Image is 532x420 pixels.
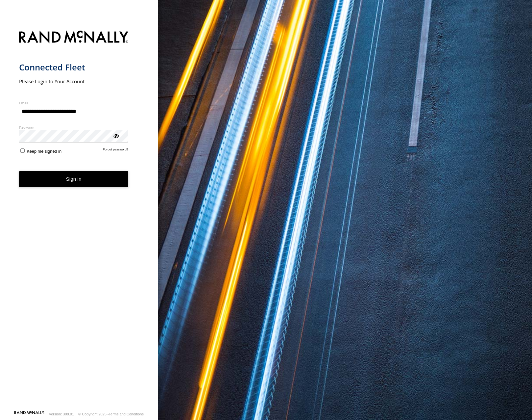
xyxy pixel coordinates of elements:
[14,411,44,417] a: Visit our Website
[109,412,144,416] a: Terms and Conditions
[112,132,119,139] div: ViewPassword
[78,412,144,416] div: © Copyright 2025 -
[19,171,129,187] button: Sign in
[19,125,129,130] label: Password
[19,29,129,46] img: Rand McNally
[19,100,129,105] label: Email
[27,149,61,154] span: Keep me signed in
[103,147,129,154] a: Forgot password?
[19,78,129,85] h2: Please Login to Your Account
[19,62,129,73] h1: Connected Fleet
[49,412,74,416] div: Version: 308.01
[20,148,25,153] input: Keep me signed in
[19,27,139,410] form: main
